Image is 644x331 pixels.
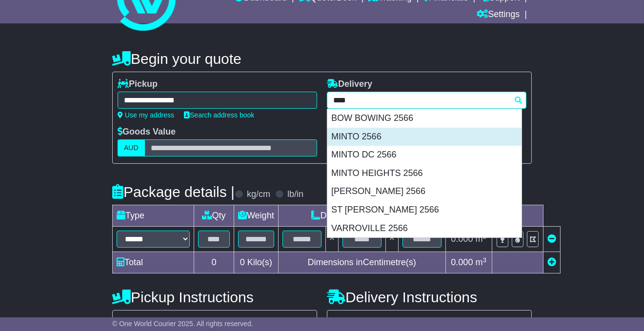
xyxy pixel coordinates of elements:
[476,257,487,267] span: m
[278,205,445,227] td: Dimensions (L x W x H)
[278,252,445,273] td: Dimensions in Centimetre(s)
[112,184,235,200] h4: Package details |
[240,257,245,267] span: 0
[184,111,254,119] a: Search address book
[287,189,303,200] label: lb/in
[194,205,234,227] td: Qty
[234,205,279,227] td: Weight
[327,289,532,305] h4: Delivery Instructions
[113,205,194,227] td: Type
[118,127,176,137] label: Goods Value
[247,189,270,200] label: kg/cm
[327,182,522,201] div: [PERSON_NAME] 2566
[327,92,526,109] typeahead: Please provide city
[118,79,158,90] label: Pickup
[112,289,317,305] h4: Pickup Instructions
[234,252,279,273] td: Kilo(s)
[194,252,234,273] td: 0
[327,128,522,146] div: MINTO 2566
[118,139,145,156] label: AUD
[385,227,398,252] td: x
[327,109,522,128] div: BOW BOWING 2566
[477,7,520,23] a: Settings
[118,111,174,119] a: Use my address
[327,146,522,164] div: MINTO DC 2566
[325,227,338,252] td: x
[483,256,487,264] sup: 3
[547,257,556,267] a: Add new item
[476,234,487,244] span: m
[327,79,372,90] label: Delivery
[451,234,473,244] span: 0.000
[113,252,194,273] td: Total
[451,257,473,267] span: 0.000
[547,234,556,244] a: Remove this item
[483,233,487,240] sup: 3
[327,201,522,219] div: ST [PERSON_NAME] 2566
[327,219,522,238] div: VARROVILLE 2566
[327,164,522,183] div: MINTO HEIGHTS 2566
[112,51,532,67] h4: Begin your quote
[112,320,253,328] span: © One World Courier 2025. All rights reserved.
